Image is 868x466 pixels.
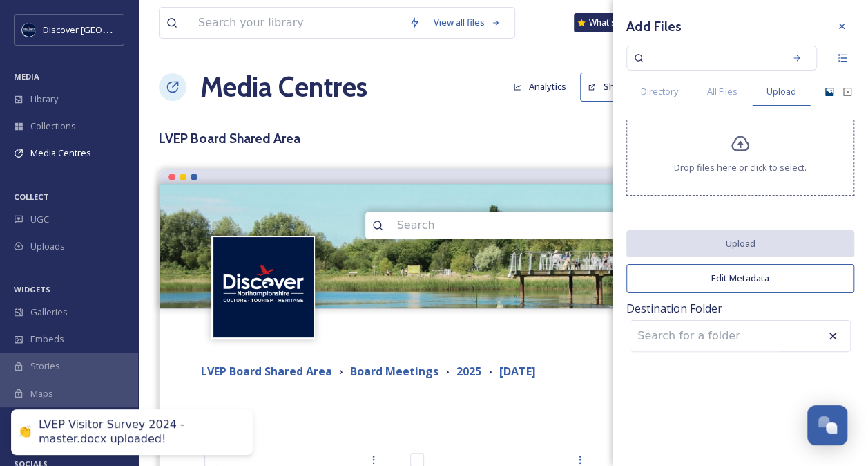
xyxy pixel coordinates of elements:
span: Destination Folder [626,300,854,317]
button: Upload [626,230,854,257]
div: 👏 [18,425,32,440]
strong: Board Meetings [350,364,438,379]
h3: LVEP Board Shared Area [159,129,847,149]
input: Search [390,210,579,241]
h3: Add Files [626,17,682,37]
button: Analytics [506,73,573,100]
img: Stanwick Lakes.jpg [160,184,847,308]
a: Media Centres [200,66,367,108]
strong: [DATE] [499,364,536,379]
a: View all files [427,9,508,36]
span: Media Centres [30,147,91,160]
span: Collections [30,120,76,133]
button: Share [580,73,636,101]
input: Search your library [191,8,402,38]
input: Search for a folder [630,321,782,351]
span: MEDIA [14,71,39,82]
span: Library [30,93,58,106]
span: WIDGETS [14,284,50,295]
span: Embeds [30,333,64,346]
img: Untitled%20design%20%282%29.png [213,237,314,337]
span: Galleries [30,306,68,319]
span: Uploads [30,240,65,253]
span: COLLECT [14,192,49,202]
span: Directory [641,85,678,98]
span: UGC [30,213,49,226]
span: Maps [30,387,53,400]
strong: LVEP Board Shared Area [201,364,332,379]
span: Discover [GEOGRAPHIC_DATA] [43,23,168,36]
div: LVEP Visitor Survey 2024 - master.docx uploaded! [39,418,239,447]
span: All Files [707,85,737,98]
button: Edit Metadata [626,264,854,292]
button: Open Chat [807,405,847,445]
span: Drop files here or click to select. [674,161,807,174]
a: What's New [574,13,643,32]
strong: 2025 [456,364,481,379]
a: Analytics [506,73,580,100]
img: Untitled%20design%20%282%29.png [22,23,36,37]
span: Upload [766,85,796,98]
span: Stories [30,360,60,373]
